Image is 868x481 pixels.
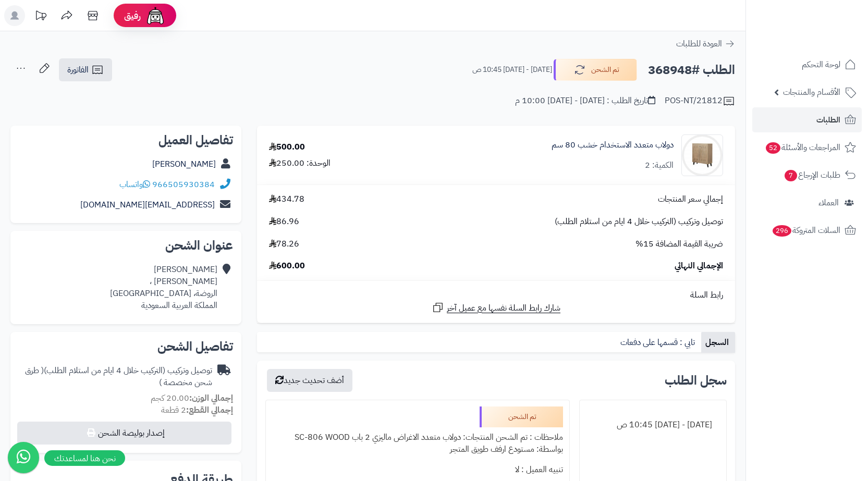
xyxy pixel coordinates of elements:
[552,139,674,151] a: دولاب متعدد الاستخدام خشب 80 سم
[110,264,217,311] div: [PERSON_NAME] [PERSON_NAME] ، الروضة، [GEOGRAPHIC_DATA] المملكة العربية السعودية
[152,158,216,170] a: [PERSON_NAME]
[472,65,552,75] small: [DATE] - [DATE] 10:45 ص
[555,216,723,228] span: توصيل وتركيب (التركيب خلال 4 ايام من استلام الطلب)
[682,134,723,176] img: 1701259096-806.80.34.91-90x90.jpg
[818,195,839,210] span: العملاء
[635,238,723,250] span: ضريبة القيمة المضافة 15%
[59,58,112,81] a: الفاتورة
[752,135,862,160] a: المراجعات والأسئلة52
[269,216,299,228] span: 86.96
[17,422,231,445] button: إصدار بوليصة الشحن
[19,239,233,252] h2: عنوان الشحن
[124,9,141,22] span: رفيق
[816,113,840,127] span: الطلبات
[19,134,233,146] h2: تفاصيل العميل
[676,38,735,50] a: العودة للطلبات
[189,392,233,404] strong: إجمالي الوزن:
[261,289,731,301] div: رابط السلة
[80,199,215,211] a: [EMAIL_ADDRESS][DOMAIN_NAME]
[515,95,655,107] div: تاريخ الطلب : [DATE] - [DATE] 10:00 م
[784,168,840,182] span: طلبات الإرجاع
[19,365,212,389] div: توصيل وتركيب (التركيب خلال 4 ايام من استلام الطلب)
[616,332,701,353] a: تابي : قسمها على دفعات
[272,460,563,480] div: تنبيه العميل : لا
[186,404,233,416] strong: إجمالي القطع:
[752,107,862,132] a: الطلبات
[269,193,304,205] span: 434.78
[554,59,637,81] button: تم الشحن
[161,404,233,416] small: 2 قطعة
[269,157,331,169] div: الوحدة: 250.00
[675,260,723,272] span: الإجمالي النهائي
[802,57,840,72] span: لوحة التحكم
[772,223,840,238] span: السلات المتروكة
[752,190,862,215] a: العملاء
[676,38,722,50] span: العودة للطلبات
[119,178,150,191] a: واتساب
[752,52,862,77] a: لوحة التحكم
[145,5,166,26] img: ai-face.png
[586,415,720,435] div: [DATE] - [DATE] 10:45 ص
[28,5,54,29] a: تحديثات المنصة
[269,238,299,250] span: 78.26
[701,332,735,353] a: السجل
[648,59,735,81] h2: الطلب #368948
[665,95,735,107] div: POS-NT/21812
[67,64,89,76] span: الفاتورة
[783,85,840,100] span: الأقسام والمنتجات
[25,364,212,389] span: ( طرق شحن مخصصة )
[151,392,233,404] small: 20.00 كجم
[269,141,305,153] div: 500.00
[752,218,862,243] a: السلات المتروكة296
[785,170,797,181] span: 7
[447,302,560,314] span: شارك رابط السلة نفسها مع عميل آخر
[645,159,674,171] div: الكمية: 2
[267,369,352,392] button: أضف تحديث جديد
[752,163,862,188] a: طلبات الإرجاع7
[272,427,563,460] div: ملاحظات : تم الشحن المنتجات: دولاب متعدد الاغراض ماليزي 2 باب SC-806 WOOD بواسطة: مستودع ارفف طوي...
[19,340,233,353] h2: تفاصيل الشحن
[765,140,840,155] span: المراجعات والأسئلة
[766,142,780,154] span: 52
[773,225,791,237] span: 296
[480,406,563,427] div: تم الشحن
[432,301,560,314] a: شارك رابط السلة نفسها مع عميل آخر
[665,374,727,387] h3: سجل الطلب
[269,260,305,272] span: 600.00
[152,178,215,191] a: 966505930384
[658,193,723,205] span: إجمالي سعر المنتجات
